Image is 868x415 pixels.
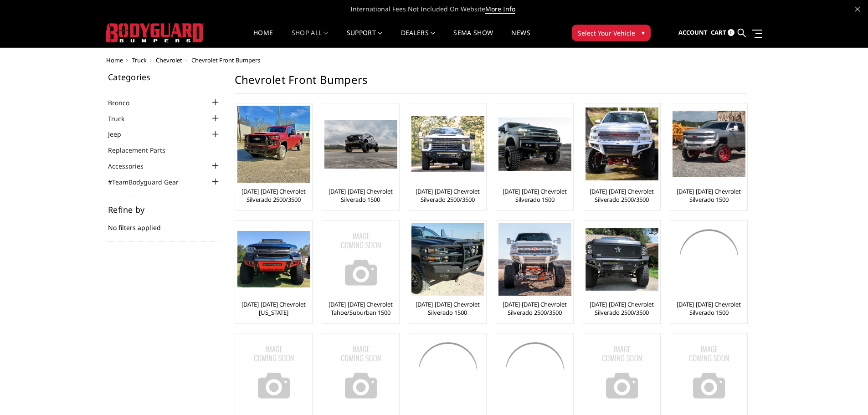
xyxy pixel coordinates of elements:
a: Home [253,30,273,47]
a: [DATE]-[DATE] Chevrolet Silverado 2500/3500 [411,187,484,204]
h5: Refine by [108,205,221,214]
a: [DATE]-[DATE] Chevrolet Silverado 2500/3500 [586,300,658,317]
a: [DATE]-[DATE] Chevrolet Silverado 1500 [324,187,397,204]
div: No filters applied [108,205,221,242]
h1: Chevrolet Front Bumpers [235,73,747,94]
a: [DATE]-[DATE] Chevrolet Silverado 2500/3500 [498,300,571,317]
span: Cart [711,28,726,36]
a: No Image [324,223,397,296]
span: Account [678,28,708,36]
a: Account [678,20,708,45]
a: [DATE]-[DATE] Chevrolet [US_STATE] [237,300,310,317]
a: Jeep [108,129,133,139]
button: Select Your Vehicle [572,25,651,41]
a: Truck [108,114,136,123]
img: No Image [673,336,745,409]
a: SEMA Show [453,30,493,47]
img: No Image [324,223,397,296]
a: No Image [673,336,745,409]
a: Chevrolet [156,56,182,64]
a: Replacement Parts [108,145,177,155]
a: Accessories [108,161,155,171]
a: News [511,30,530,47]
a: [DATE]-[DATE] Chevrolet Tahoe/Suburban 1500 [324,300,397,317]
img: No Image [586,336,658,409]
img: No Image [237,336,310,409]
a: [DATE]-[DATE] Chevrolet Silverado 2500/3500 [586,187,658,204]
a: Bronco [108,98,141,108]
span: Chevrolet Front Bumpers [191,56,260,64]
a: Truck [132,56,147,64]
a: [DATE]-[DATE] Chevrolet Silverado 1500 [673,300,745,317]
span: ▾ [642,28,645,37]
a: #TeamBodyguard Gear [108,177,190,187]
a: Home [106,56,123,64]
a: No Image [237,336,310,409]
a: More Info [485,5,515,14]
a: shop all [292,30,329,47]
img: BODYGUARD BUMPERS [106,23,204,42]
span: 0 [728,29,734,36]
h5: Categories [108,73,221,81]
a: Dealers [401,30,436,47]
a: Support [347,30,383,47]
a: [DATE]-[DATE] Chevrolet Silverado 1500 [673,187,745,204]
a: [DATE]-[DATE] Chevrolet Silverado 1500 [411,300,484,317]
a: No Image [324,336,397,409]
span: Select Your Vehicle [578,28,635,38]
a: No Image [586,336,658,409]
a: [DATE]-[DATE] Chevrolet Silverado 1500 [498,187,571,204]
img: No Image [324,336,397,409]
a: [DATE]-[DATE] Chevrolet Silverado 2500/3500 [237,187,310,204]
a: Cart 0 [711,20,734,45]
